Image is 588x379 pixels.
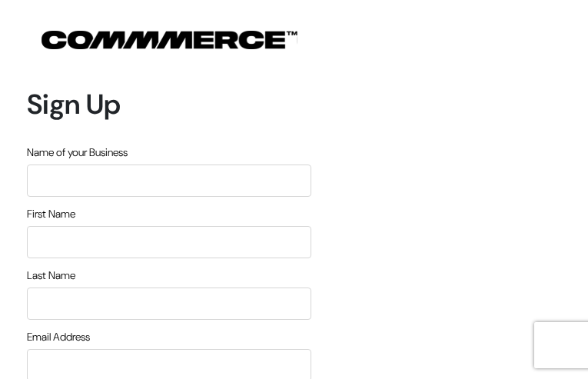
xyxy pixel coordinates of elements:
h1: Sign Up [27,88,311,121]
label: Name of your Business [27,145,128,161]
img: COMMMERCE [42,31,297,49]
label: Last Name [27,268,75,284]
label: Email Address [27,329,90,345]
label: First Name [27,206,75,222]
